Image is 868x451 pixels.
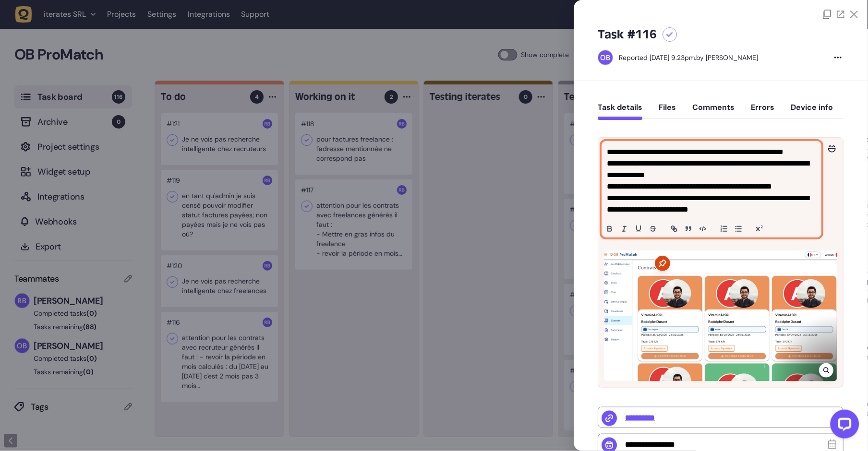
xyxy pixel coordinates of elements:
[693,103,735,120] button: Comments
[659,103,676,120] button: Files
[598,103,643,120] button: Task details
[619,53,697,62] div: Reported [DATE] 9.23pm,
[751,103,775,120] button: Errors
[823,406,863,446] iframe: LiveChat chat widget
[598,27,657,42] h5: Task #116
[791,103,833,120] button: Device info
[619,53,759,62] div: by [PERSON_NAME]
[599,50,613,65] img: Oussama Bahassou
